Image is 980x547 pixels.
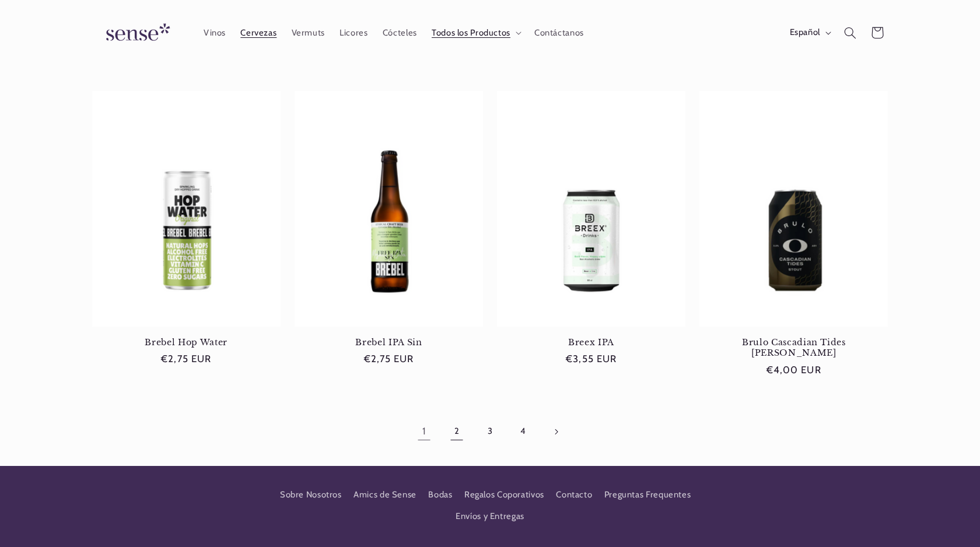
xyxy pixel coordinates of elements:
a: Página 2 [443,418,470,445]
img: Sense [92,16,180,50]
a: Página siguiente [542,418,569,445]
span: Vinos [204,27,226,38]
span: Cócteles [383,27,417,38]
a: Brulo Cascadian Tides [PERSON_NAME] [699,337,888,359]
a: Sense [87,12,184,54]
span: Contáctanos [534,27,584,38]
a: Preguntas Frequentes [604,485,691,506]
summary: Búsqueda [836,19,863,46]
a: Envíos y Entregas [456,506,524,527]
a: Brebel Hop Water [92,337,281,348]
a: Página 1 [411,418,437,445]
a: Licores [332,20,376,45]
nav: Paginación [92,418,888,445]
a: Breex IPA [497,337,685,348]
a: Cervezas [233,20,284,45]
a: Bodas [428,485,452,506]
a: Vermuts [284,20,332,45]
span: Vermuts [292,27,325,38]
a: Regalos Coporativos [464,485,544,506]
a: Contacto [556,485,592,506]
span: Todos los Productos [432,27,510,38]
a: Brebel IPA Sin [295,337,483,348]
a: Contáctanos [527,20,591,45]
a: Cócteles [375,20,424,45]
a: Vinos [196,20,233,45]
span: Español [790,27,820,40]
a: Amics de Sense [353,485,416,506]
span: Licores [339,27,367,38]
a: Página 4 [510,418,537,445]
button: Español [782,21,836,44]
a: Sobre Nosotros [280,488,342,506]
a: Página 3 [477,418,503,445]
summary: Todos los Productos [424,20,527,45]
span: Cervezas [240,27,276,38]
